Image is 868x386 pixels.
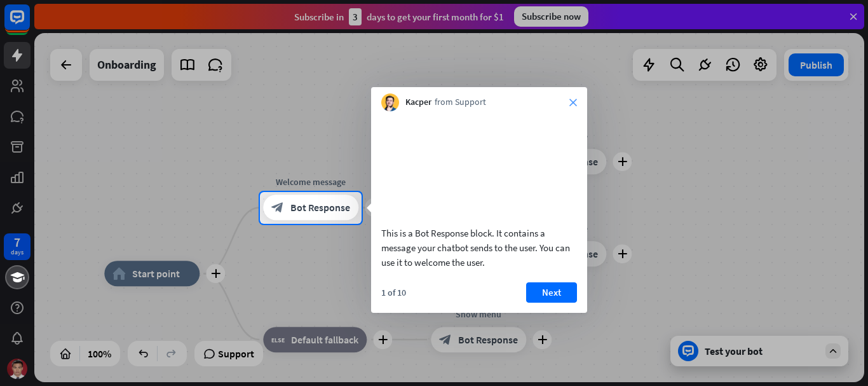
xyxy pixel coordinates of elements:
button: Next [526,282,577,303]
i: block_bot_response [271,202,284,214]
i: close [569,99,577,106]
span: Bot Response [290,202,350,214]
span: from Support [435,96,486,109]
button: Open LiveChat chat widget [10,5,48,43]
div: This is a Bot Response block. It contains a message your chatbot sends to the user. You can use i... [381,226,577,270]
span: Kacper [405,96,431,109]
div: 1 of 10 [381,287,406,298]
